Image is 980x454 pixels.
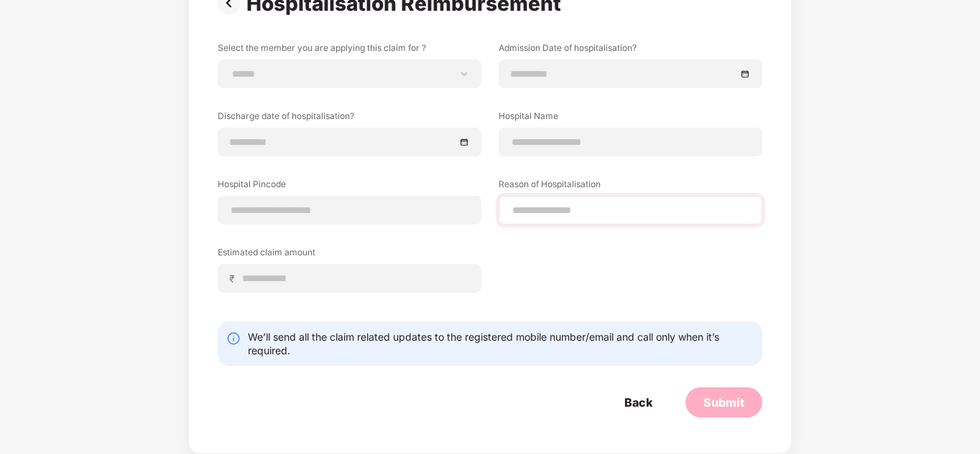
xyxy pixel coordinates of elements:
[218,178,481,196] label: Hospital Pincode
[499,178,762,196] label: Reason of Hospitalisation
[218,42,481,60] label: Select the member you are applying this claim for ?
[499,110,762,128] label: Hospital Name
[218,246,481,264] label: Estimated claim amount
[624,394,652,410] div: Back
[218,110,481,128] label: Discharge date of hospitalisation?
[703,394,744,410] div: Submit
[248,330,754,357] div: We’ll send all the claim related updates to the registered mobile number/email and call only when...
[229,272,241,285] span: ₹
[226,331,241,346] img: svg+xml;base64,PHN2ZyBpZD0iSW5mby0yMHgyMCIgeG1sbnM9Imh0dHA6Ly93d3cudzMub3JnLzIwMDAvc3ZnIiB3aWR0aD...
[499,42,762,60] label: Admission Date of hospitalisation?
